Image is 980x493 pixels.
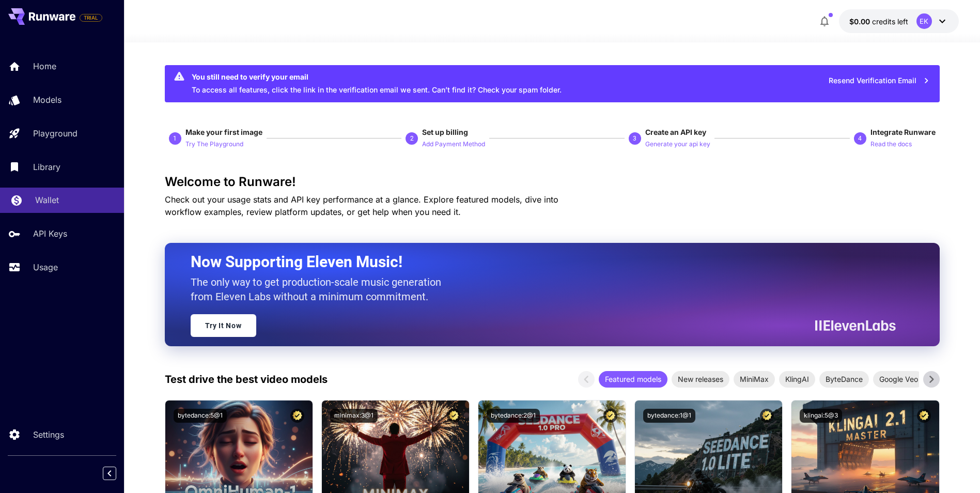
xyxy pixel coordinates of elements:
div: KlingAI [779,371,815,388]
button: bytedance:1@1 [643,409,695,423]
div: Collapse sidebar [111,464,124,483]
span: $0.00 [849,17,872,26]
button: klingai:5@3 [800,409,842,423]
span: New releases [672,374,729,384]
p: Home [33,60,56,72]
span: TRIAL [80,14,102,22]
p: Read the docs [870,140,912,149]
a: Try It Now [191,314,256,337]
div: You still need to verify your email [192,71,562,82]
button: Add Payment Method [422,137,485,150]
div: EK [916,13,932,29]
div: Featured models [599,371,667,388]
h3: Welcome to Runware! [165,175,940,189]
span: ByteDance [819,374,869,384]
button: Certified Model – Vetted for best performance and includes a commercial license. [917,409,931,423]
p: Settings [33,428,64,441]
button: Collapse sidebar [103,467,116,480]
div: New releases [672,371,729,388]
div: ByteDance [819,371,869,388]
span: Set up billing [422,128,468,136]
p: Library [33,161,60,173]
span: Add your payment card to enable full platform functionality. [80,11,102,24]
div: Google Veo [873,371,924,388]
h2: Now Supporting Eleven Music! [191,252,888,272]
button: Certified Model – Vetted for best performance and includes a commercial license. [760,409,774,423]
p: Usage [33,261,58,273]
span: Google Veo [873,374,924,384]
p: 4 [858,134,862,143]
span: MiniMax [734,374,775,384]
span: credits left [872,17,908,26]
button: Generate your api key [645,137,710,150]
button: bytedance:2@1 [487,409,540,423]
p: Playground [33,127,77,140]
button: $0.00EK [839,9,959,33]
div: To access all features, click the link in the verification email we sent. Can’t find it? Check yo... [192,68,562,99]
button: minimax:3@1 [330,409,378,423]
p: 2 [410,134,414,143]
p: Generate your api key [645,140,710,149]
span: KlingAI [779,374,815,384]
button: bytedance:5@1 [174,409,227,423]
button: Certified Model – Vetted for best performance and includes a commercial license. [290,409,304,423]
p: API Keys [33,227,67,240]
span: Featured models [599,374,667,384]
p: Add Payment Method [422,140,485,149]
span: Make your first image [185,128,262,136]
button: Resend Verification Email [823,70,936,91]
p: Wallet [35,194,59,206]
p: Models [33,94,61,106]
p: 3 [633,134,636,143]
p: The only way to get production-scale music generation from Eleven Labs without a minimum commitment. [191,275,449,304]
button: Certified Model – Vetted for best performance and includes a commercial license. [447,409,461,423]
p: 1 [173,134,177,143]
button: Try The Playground [185,137,243,150]
p: Try The Playground [185,140,243,149]
button: Read the docs [870,137,912,150]
div: MiniMax [734,371,775,388]
button: Certified Model – Vetted for best performance and includes a commercial license. [603,409,617,423]
div: $0.00 [849,16,908,27]
span: Create an API key [645,128,706,136]
span: Check out your usage stats and API key performance at a glance. Explore featured models, dive int... [165,194,558,217]
span: Integrate Runware [870,128,936,136]
p: Test drive the best video models [165,372,328,387]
